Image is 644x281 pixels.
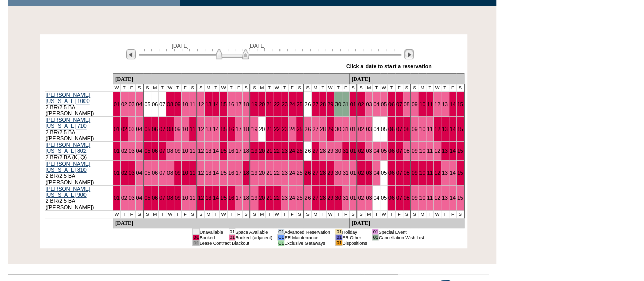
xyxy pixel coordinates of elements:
[419,101,425,107] a: 10
[304,148,311,154] a: 26
[198,126,204,132] a: 12
[404,49,414,59] img: Next
[396,170,402,176] a: 07
[297,195,303,201] a: 25
[289,170,295,176] a: 24
[243,148,249,154] a: 18
[136,101,143,107] a: 04
[450,101,456,107] a: 14
[190,170,196,176] a: 11
[114,126,120,132] a: 01
[343,126,349,132] a: 31
[159,84,166,92] td: T
[250,84,258,92] td: S
[235,84,242,92] td: F
[381,101,387,107] a: 05
[304,126,311,132] a: 26
[220,170,227,176] a: 15
[259,148,265,154] a: 20
[349,74,464,84] td: [DATE]
[297,170,303,176] a: 25
[381,170,387,176] a: 05
[274,126,280,132] a: 22
[175,148,181,154] a: 09
[404,148,410,154] a: 08
[350,148,356,154] a: 01
[190,101,196,107] a: 11
[427,101,433,107] a: 11
[243,195,249,201] a: 18
[113,211,120,218] td: W
[450,148,456,154] a: 14
[274,170,280,176] a: 22
[426,84,434,92] td: T
[129,148,135,154] a: 03
[114,148,120,154] a: 01
[151,84,159,92] td: M
[213,195,219,201] a: 14
[175,126,181,132] a: 09
[251,126,257,132] a: 19
[114,170,120,176] a: 01
[113,84,120,92] td: W
[349,84,357,92] td: S
[396,148,402,154] a: 07
[312,148,318,154] a: 27
[228,195,234,201] a: 16
[366,126,372,132] a: 03
[411,195,417,201] a: 09
[45,142,113,161] td: 2 BR/2 BA (K, Q)
[411,126,417,132] a: 09
[259,170,265,176] a: 20
[190,126,196,132] a: 11
[450,195,456,201] a: 14
[182,170,188,176] a: 10
[288,84,296,92] td: F
[427,195,433,201] a: 11
[380,84,388,92] td: W
[205,84,212,92] td: M
[152,126,158,132] a: 06
[381,195,387,201] a: 05
[126,49,136,59] img: Previous
[456,84,464,92] td: S
[335,126,341,132] a: 30
[381,126,387,132] a: 05
[205,148,211,154] a: 13
[159,195,165,201] a: 07
[327,101,333,107] a: 29
[114,195,120,201] a: 01
[136,195,143,201] a: 04
[45,161,113,186] td: 2 BR/2.5 BA ([PERSON_NAME])
[350,170,356,176] a: 01
[442,148,448,154] a: 13
[205,101,211,107] a: 13
[357,84,365,92] td: S
[46,161,91,173] a: [PERSON_NAME] [US_STATE] 810
[175,195,181,201] a: 09
[266,170,272,176] a: 21
[434,84,441,92] td: W
[190,148,196,154] a: 11
[129,195,135,201] a: 03
[159,211,166,218] td: T
[350,126,356,132] a: 01
[312,84,319,92] td: M
[373,170,379,176] a: 04
[159,101,165,107] a: 07
[282,148,288,154] a: 23
[136,170,143,176] a: 04
[320,195,326,201] a: 28
[274,101,280,107] a: 22
[358,195,364,201] a: 02
[396,101,402,107] a: 07
[373,101,379,107] a: 04
[327,148,333,154] a: 29
[373,148,379,154] a: 04
[114,101,120,107] a: 01
[182,126,188,132] a: 10
[159,126,165,132] a: 07
[259,195,265,201] a: 20
[213,126,219,132] a: 14
[46,92,91,104] a: [PERSON_NAME] [US_STATE] 1000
